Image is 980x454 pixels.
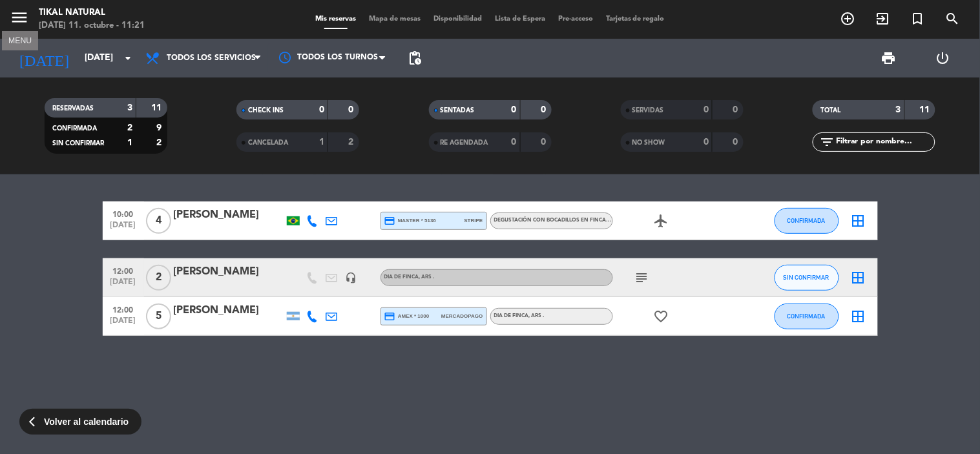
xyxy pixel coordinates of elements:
strong: 11 [151,103,164,112]
span: TOTAL [820,107,840,114]
span: 12:00 [107,302,140,316]
strong: 2 [127,123,132,132]
div: [DATE] 11. octubre - 11:21 [39,19,145,32]
i: airplanemode_active [654,213,669,229]
strong: 0 [704,105,709,114]
i: subject [634,270,650,285]
button: menu [10,8,29,32]
i: favorite_border [654,309,669,324]
i: border_all [851,270,866,285]
i: filter_list [819,134,835,150]
strong: 0 [541,105,548,114]
strong: 0 [512,138,517,147]
span: 2 [146,265,171,291]
span: SERVIDAS [632,107,664,114]
button: CONFIRMADA [775,304,839,329]
i: turned_in_not [910,11,926,26]
button: SIN CONFIRMAR [775,265,839,291]
span: Todos los servicios [167,54,256,63]
span: NO SHOW [632,139,665,146]
i: border_all [851,309,866,324]
div: [PERSON_NAME] [174,263,284,280]
strong: 0 [733,138,740,147]
strong: 11 [920,105,933,114]
span: 10:00 [107,206,140,221]
span: , ARS . [529,313,545,318]
strong: 0 [541,138,548,147]
i: arrow_drop_down [120,50,136,66]
span: arrow_back_ios [29,416,41,428]
span: mercadopago [441,312,483,320]
span: CONFIRMADA [787,217,826,224]
i: exit_to_app [875,11,891,26]
span: CONFIRMADA [52,125,97,132]
i: power_settings_new [935,50,951,66]
div: MENU [2,34,38,46]
div: LOG OUT [916,39,970,77]
strong: 1 [127,138,132,147]
span: 4 [146,208,171,234]
span: RESERVADAS [52,105,94,112]
i: headset_mic [346,272,357,284]
strong: 0 [512,105,517,114]
span: stripe [464,216,483,225]
span: CONFIRMADA [787,313,826,320]
span: SIN CONFIRMAR [52,140,104,147]
span: Mis reservas [309,15,362,23]
i: add_circle_outline [840,11,856,26]
strong: 3 [127,103,132,112]
div: [PERSON_NAME] [174,207,284,223]
span: CHECK INS [248,107,284,114]
span: SIN CONFIRMAR [784,274,829,281]
span: RE AGENDADA [441,139,488,146]
span: Disponibilidad [427,15,488,23]
span: CANCELADA [248,139,288,146]
span: Lista de Espera [488,15,552,23]
span: print [881,50,897,66]
span: DIA DE FINCA [384,274,435,280]
span: 12:00 [107,263,140,278]
span: [DATE] [107,316,140,331]
span: [DATE] [107,278,140,293]
i: border_all [851,213,866,229]
span: , ARS . [419,274,435,280]
i: [DATE] [10,44,78,72]
i: credit_card [384,311,396,322]
strong: 0 [704,138,709,147]
strong: 1 [319,138,324,147]
strong: 2 [156,138,164,147]
span: Pre-acceso [552,15,599,23]
span: pending_actions [407,50,422,66]
button: CONFIRMADA [775,208,839,234]
strong: 0 [349,105,357,114]
span: amex * 1000 [384,311,430,322]
span: Tarjetas de regalo [599,15,671,23]
i: search [945,11,961,26]
i: credit_card [384,215,396,227]
span: DEGUSTACIÓN CON BOCADILLOS EN FINCA TIKAL NATURAL [494,218,649,223]
strong: 3 [896,105,901,114]
span: Volver al calendario [44,415,129,429]
i: menu [10,8,29,27]
span: SENTADAS [441,107,475,114]
strong: 2 [349,138,357,147]
div: Tikal Natural [39,6,145,19]
span: Mapa de mesas [362,15,427,23]
strong: 0 [319,105,324,114]
input: Filtrar por nombre... [835,135,935,149]
span: 5 [146,304,171,329]
span: [DATE] [107,221,140,236]
span: master * 5136 [384,215,437,227]
span: DIA DE FINCA [494,313,545,318]
strong: 9 [156,123,164,132]
strong: 0 [733,105,740,114]
div: [PERSON_NAME] [174,302,284,319]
